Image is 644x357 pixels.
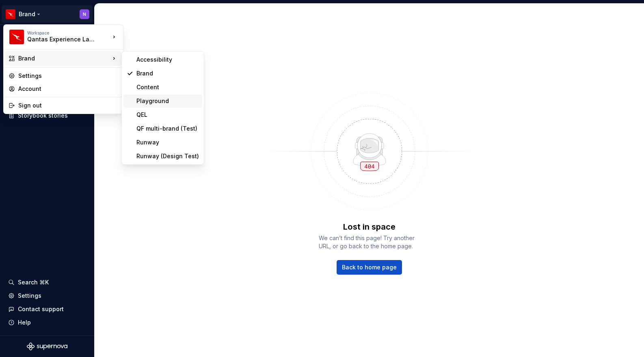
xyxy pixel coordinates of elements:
div: Sign out [18,101,118,110]
div: QF multi-brand (Test) [136,125,199,133]
div: Content [136,83,199,91]
div: Brand [18,54,110,62]
div: Runway [136,138,199,146]
div: Accessibility [136,56,199,64]
img: 6b187050-a3ed-48aa-8485-808e17fcee26.png [9,30,24,44]
div: Brand [136,69,199,77]
div: QEL [136,111,199,119]
div: Qantas Experience Language [27,35,96,43]
div: Workspace [27,30,110,35]
div: Runway (Design Test) [136,152,199,160]
div: Account [18,85,118,93]
div: Settings [18,72,118,80]
div: Playground [136,97,199,105]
